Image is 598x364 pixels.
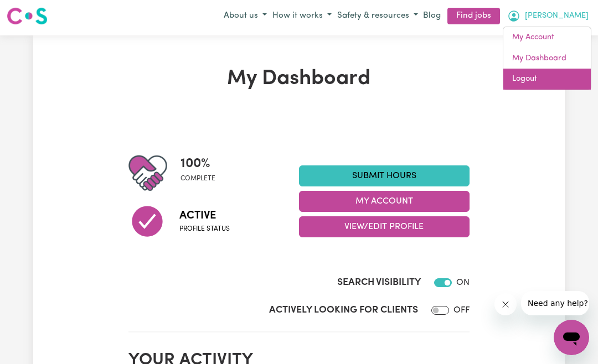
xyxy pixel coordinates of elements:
span: complete [181,174,215,184]
iframe: Message from company [521,291,589,315]
span: ON [456,278,470,287]
button: My Account [299,191,470,212]
span: OFF [453,306,470,315]
h1: My Dashboard [128,66,470,92]
a: Submit Hours [299,165,470,186]
iframe: Button to launch messaging window [554,320,589,355]
iframe: Close message [494,293,517,315]
button: How it works [270,7,334,25]
a: My Dashboard [503,48,591,69]
span: [PERSON_NAME] [525,10,589,22]
a: My Account [503,27,591,48]
button: My Account [504,7,591,25]
a: Blog [421,8,443,25]
a: Logout [503,69,591,90]
img: Careseekers logo [7,6,48,26]
span: 100 % [181,154,215,174]
div: My Account [503,27,591,90]
a: Careseekers logo [7,3,48,29]
button: Safety & resources [334,7,421,25]
label: Search Visibility [337,275,421,290]
div: Profile completeness: 100% [181,154,224,193]
button: View/Edit Profile [299,216,470,237]
button: About us [221,7,270,25]
label: Actively Looking for Clients [269,303,418,318]
span: Active [179,207,230,224]
a: Find jobs [447,8,500,25]
span: Profile status [179,224,230,234]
